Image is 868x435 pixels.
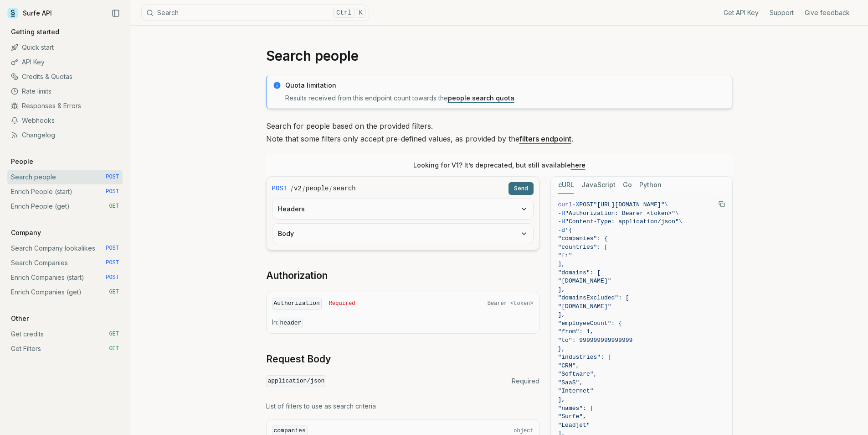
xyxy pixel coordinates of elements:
button: Python [639,177,662,194]
kbd: K [356,8,366,18]
span: "Leadjet" [558,422,590,429]
span: "Surfe", [558,413,586,420]
span: "Content-Type: application/json" [565,218,679,225]
span: "SaaS", [558,379,583,386]
span: "[URL][DOMAIN_NAME]" [594,201,665,208]
span: "[DOMAIN_NAME]" [558,303,611,310]
span: -H [558,218,565,225]
code: v2 [294,184,302,193]
button: Headers [272,199,533,219]
span: / [303,184,305,193]
p: Search for people based on the provided filters. Note that some filters only accept pre-defined v... [266,120,733,145]
code: header [278,318,303,328]
span: / [329,184,332,193]
button: Collapse Sidebar [109,6,123,20]
span: \ [679,218,683,225]
a: Support [770,8,794,17]
span: "domainsExcluded": [ [558,294,629,301]
span: "[DOMAIN_NAME]" [558,278,611,284]
span: \ [675,210,679,217]
p: People [7,157,37,166]
a: Search Company lookalikes POST [7,241,123,256]
button: JavaScript [581,177,616,194]
p: Company [7,228,45,237]
a: Enrich People (get) GET [7,199,123,214]
span: '{ [565,227,572,234]
a: Get Filters GET [7,341,123,356]
button: cURL [558,177,574,194]
p: Getting started [7,27,63,37]
p: Looking for V1? It’s deprecated, but still available [413,161,586,170]
button: SearchCtrlK [141,5,369,21]
a: Get credits GET [7,327,123,341]
p: In: [272,318,534,328]
a: API Key [7,55,123,69]
a: Enrich Companies (start) POST [7,270,123,285]
a: people search quota [448,94,514,102]
p: Results received from this endpoint count towards the [285,94,727,103]
span: "Software", [558,371,597,377]
a: here [571,161,586,169]
p: Other [7,314,32,323]
a: Enrich People (start) POST [7,184,123,199]
span: "industries": [ [558,354,611,361]
a: Search Companies POST [7,256,123,270]
p: Quota limitation [285,81,727,90]
span: Bearer <token> [488,300,534,307]
span: "Internet" [558,388,594,394]
span: "CRM", [558,362,580,369]
code: people [306,184,329,193]
span: "employeeCount": { [558,320,622,327]
span: ], [558,286,565,293]
span: "from": 1, [558,328,594,335]
span: -H [558,210,565,217]
span: curl [558,201,572,208]
span: Required [329,300,355,307]
a: Quick start [7,40,123,55]
a: Changelog [7,128,123,142]
span: -X [572,201,580,208]
span: "names": [ [558,405,594,412]
span: }, [558,346,565,352]
span: Required [512,377,539,386]
span: \ [665,201,668,208]
a: Responses & Errors [7,99,123,113]
span: ], [558,261,565,267]
span: "to": 999999999999999 [558,337,633,344]
span: GET [109,330,119,338]
span: POST [106,188,119,195]
span: GET [109,288,119,296]
button: Copy Text [715,197,729,211]
span: "companies": { [558,235,608,242]
button: Send [508,182,534,195]
span: POST [106,259,119,267]
span: ], [558,396,565,403]
span: ], [558,311,565,318]
kbd: Ctrl [333,8,355,18]
button: Body [272,224,533,244]
p: List of filters to use as search criteria [266,402,539,411]
span: -d [558,227,565,234]
span: GET [109,345,119,352]
span: POST [106,245,119,252]
a: Credits & Quotas [7,69,123,84]
a: Rate limits [7,84,123,99]
a: Surfe API [7,6,52,20]
span: "countries": [ [558,244,608,251]
a: Search people POST [7,170,123,184]
code: application/json [266,375,327,388]
span: GET [109,203,119,210]
span: POST [272,184,288,193]
span: / [291,184,293,193]
span: POST [106,274,119,281]
button: Go [623,177,632,194]
a: Request Body [266,353,331,366]
a: Webhooks [7,113,123,128]
code: Authorization [272,298,322,310]
span: object [514,427,533,435]
span: POST [106,173,119,181]
a: Authorization [266,269,328,282]
span: "Authorization: Bearer <token>" [565,210,675,217]
span: "fr" [558,252,572,259]
a: Get API Key [724,8,759,17]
